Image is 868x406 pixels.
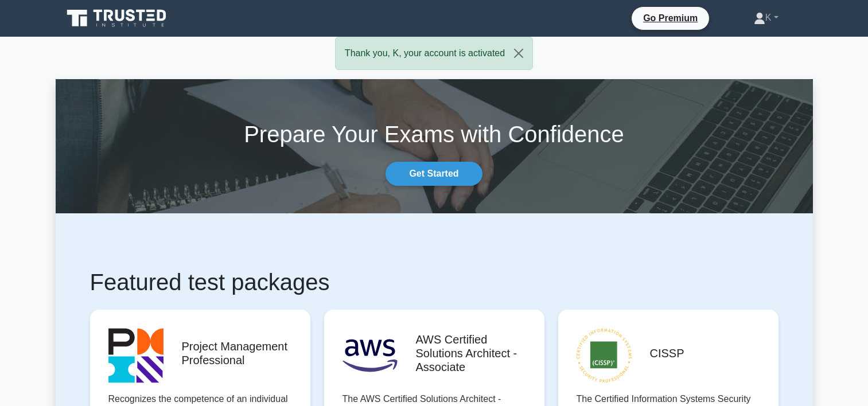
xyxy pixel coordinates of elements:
[90,268,779,296] h1: Featured test packages
[335,37,533,70] div: Thank you, K, your account is activated
[636,11,704,25] a: Go Premium
[386,162,482,186] a: Get Started
[505,37,532,69] button: Close
[726,6,806,29] a: K
[56,120,813,148] h1: Prepare Your Exams with Confidence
